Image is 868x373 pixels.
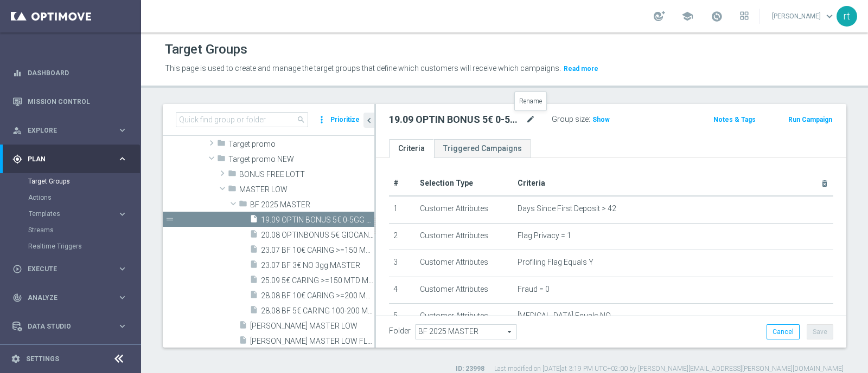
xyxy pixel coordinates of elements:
[117,292,127,303] i: keyboard_arrow_right
[250,305,258,318] i: insert_drive_file
[12,69,128,77] button: equalizer Dashboard
[250,322,374,331] span: LOTT MASTER LOW
[12,264,117,274] div: Execute
[239,185,374,194] span: MASTER LOW
[837,6,857,27] div: rt
[228,140,374,149] span: Target promo
[12,322,128,331] button: Data Studio keyboard_arrow_right
[12,126,22,135] i: person_search
[165,42,247,57] h1: Target Groups
[518,204,616,213] span: Days Since First Deposit > 42
[12,97,128,106] button: Mission Control
[681,10,693,22] span: school
[12,293,128,302] button: track_changes Analyze keyboard_arrow_right
[261,246,374,255] span: 23.07 BF 10&#x20AC; CARING &gt;=150 MTD MASTER
[12,264,22,274] i: play_circle_outline
[261,215,374,225] span: 19.09 OPTIN BONUS 5&#x20AC; 0-5GG MTD LOW MASTER
[787,114,833,126] button: Run Campaign
[117,154,127,164] i: keyboard_arrow_right
[518,179,545,187] span: Criteria
[389,304,416,331] td: 5
[12,293,117,303] div: Analyze
[518,258,593,267] span: Profiling Flag Equals Y
[329,113,361,127] button: Prioritize
[28,266,117,272] span: Execute
[767,324,800,339] button: Cancel
[28,210,128,218] button: Templates keyboard_arrow_right
[389,277,416,304] td: 4
[28,58,127,87] a: Dashboard
[117,209,127,219] i: keyboard_arrow_right
[820,179,829,188] i: delete_forever
[364,115,374,126] i: chevron_left
[28,238,140,254] div: Realtime Triggers
[416,196,513,223] td: Customer Attributes
[12,341,127,369] div: Optibot
[434,139,531,158] a: Triggered Campaigns
[589,115,590,124] label: :
[12,58,127,87] div: Dashboard
[389,113,524,126] h2: 19.09 OPTIN BONUS 5€ 0-5GG MTD LOW MASTER
[28,189,140,206] div: Actions
[29,211,106,217] span: Templates
[12,126,128,135] button: person_search Explore keyboard_arrow_right
[12,293,22,303] i: track_changes
[261,261,374,270] span: 23.07 BF 3&#x20AC; NO 3gg MASTER
[28,242,113,251] a: Realtime Triggers
[250,275,258,287] i: insert_drive_file
[12,154,22,164] i: gps_fixed
[250,245,258,257] i: insert_drive_file
[12,322,117,331] div: Data Studio
[228,155,374,164] span: Target promo NEW
[239,320,247,333] i: insert_drive_file
[250,230,258,242] i: insert_drive_file
[228,169,237,181] i: folder
[28,323,117,330] span: Data Studio
[26,356,59,362] a: Settings
[416,304,513,331] td: Customer Attributes
[28,226,113,234] a: Streams
[363,113,374,128] button: chevron_left
[12,155,128,163] button: gps_fixed Plan keyboard_arrow_right
[261,231,374,240] span: 20.08 OPTINBONUS 5&#x20AC; GIOCANTI 0-5GG LOW MASTER
[416,223,513,250] td: Customer Attributes
[28,341,113,369] a: Optibot
[28,87,127,116] a: Mission Control
[261,276,374,285] span: 25.09 5&#x20AC; CARING &gt;=150 MTD MASTER
[165,64,561,73] span: This page is used to create and manage the target groups that define which customers will receive...
[712,114,757,126] button: Notes & Tags
[28,206,140,222] div: Templates
[28,193,113,202] a: Actions
[592,116,610,123] span: Show
[250,214,258,227] i: insert_drive_file
[526,113,535,126] i: mode_edit
[416,277,513,304] td: Customer Attributes
[12,265,128,273] div: play_circle_outline Execute keyboard_arrow_right
[389,250,416,277] td: 3
[12,87,127,116] div: Mission Control
[518,231,571,240] span: Flag Privacy = 1
[518,285,550,294] span: Fraud = 0
[29,211,117,217] div: Templates
[518,311,611,320] span: [MEDICAL_DATA] Equals NO
[250,200,374,210] span: BF 2025 MASTER
[239,336,247,348] i: insert_drive_file
[176,112,308,127] input: Quick find group or folder
[389,139,434,158] a: Criteria
[389,171,416,196] th: #
[316,112,327,127] i: more_vert
[250,290,258,303] i: insert_drive_file
[261,291,374,300] span: 28.08 BF 10&#x20AC; CARING &gt;=200 MTD MASTER
[12,68,22,78] i: equalizer
[250,337,374,346] span: LOTT MASTER LOW FLAG NL
[552,115,589,124] label: Group size
[228,184,237,197] i: folder
[217,139,226,151] i: folder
